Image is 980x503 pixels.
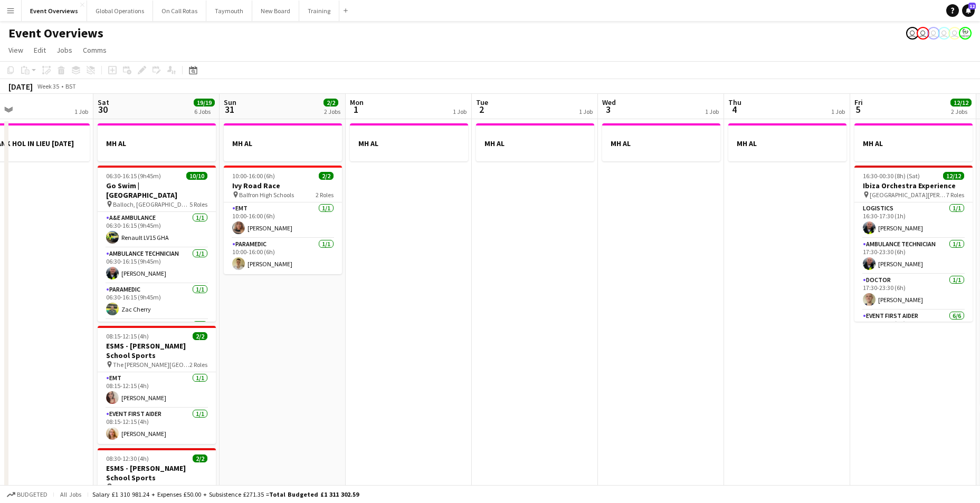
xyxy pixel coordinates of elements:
[17,491,47,498] span: Budgeted
[962,4,975,17] a: 12
[938,27,950,40] app-user-avatar: Operations Team
[299,1,339,21] button: Training
[959,27,972,40] app-user-avatar: Operations Manager
[58,490,83,498] span: All jobs
[153,1,206,21] button: On Call Rotas
[269,490,359,498] span: Total Budgeted £1 311 302.59
[34,45,46,55] span: Edit
[65,82,76,90] div: BST
[22,1,87,21] button: Event Overviews
[8,81,33,92] div: [DATE]
[252,1,299,21] button: New Board
[948,27,961,40] app-user-avatar: Operations Team
[83,45,107,55] span: Comms
[30,43,50,57] a: Edit
[906,27,919,40] app-user-avatar: Jackie Tolland
[87,1,153,21] button: Global Operations
[5,489,49,500] button: Budgeted
[968,3,976,9] span: 12
[917,27,929,40] app-user-avatar: Operations Team
[8,45,23,55] span: View
[8,25,103,41] h1: Event Overviews
[206,1,252,21] button: Taymouth
[79,43,111,57] a: Comms
[92,490,359,498] div: Salary £1 310 981.24 + Expenses £50.00 + Subsistence £271.35 =
[4,43,27,57] a: View
[52,43,77,57] a: Jobs
[56,45,72,55] span: Jobs
[927,27,940,40] app-user-avatar: Operations Team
